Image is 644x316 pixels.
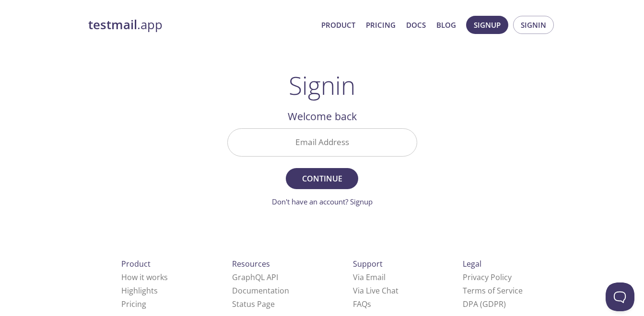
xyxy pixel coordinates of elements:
[367,299,371,309] span: s
[121,259,151,269] span: Product
[227,108,417,124] h2: Welcome back
[272,197,373,206] a: Don't have an account? Signup
[88,17,314,33] a: testmail.app
[353,259,383,269] span: Support
[474,19,501,31] span: Signup
[232,272,278,282] a: GraphQL API
[353,299,371,309] a: FAQ
[366,19,396,31] a: Pricing
[463,299,506,309] a: DPA (GDPR)
[463,285,523,296] a: Terms of Service
[321,19,355,31] a: Product
[606,282,634,311] iframe: Help Scout Beacon - Open
[463,259,481,269] span: Legal
[521,19,546,31] span: Signin
[353,285,398,296] a: Via Live Chat
[121,272,168,282] a: How it works
[296,172,347,185] span: Continue
[121,285,158,296] a: Highlights
[353,272,386,282] a: Via Email
[406,19,426,31] a: Docs
[436,19,456,31] a: Blog
[286,168,358,189] button: Continue
[466,16,508,34] button: Signup
[463,272,512,282] a: Privacy Policy
[232,259,270,269] span: Resources
[88,16,137,33] strong: testmail
[232,285,289,296] a: Documentation
[232,299,275,309] a: Status Page
[121,299,146,309] a: Pricing
[289,71,355,100] h1: Signin
[513,16,554,34] button: Signin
